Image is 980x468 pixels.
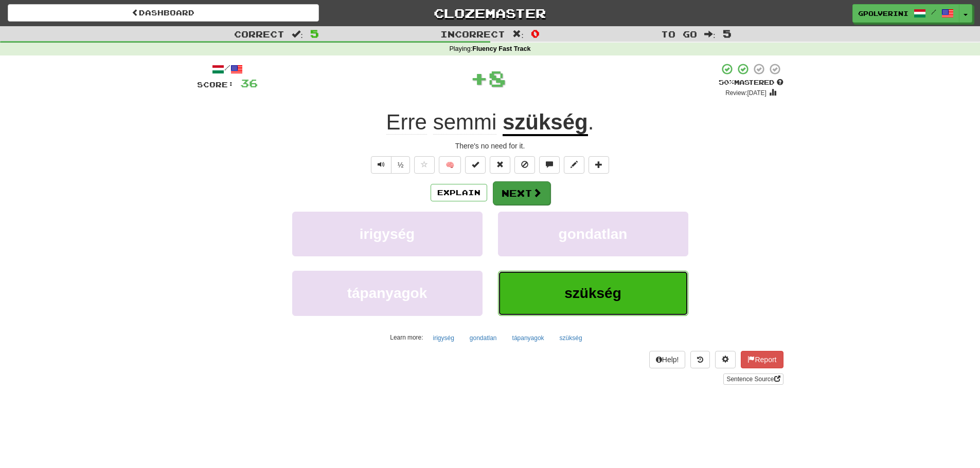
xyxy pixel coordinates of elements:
[334,4,646,22] a: Clozemaster
[347,285,427,301] span: tápanyagok
[472,45,530,52] strong: Fluency Fast Track
[649,351,686,368] button: Help!
[490,156,510,174] button: Reset to 0% Mastered (alt+r)
[310,27,319,40] span: 5
[507,330,550,346] button: tápanyagok
[427,330,459,346] button: irigység
[931,8,936,15] span: /
[464,330,503,346] button: gondatlan
[554,330,588,346] button: szükség
[360,226,415,242] span: irigység
[589,156,609,174] button: Add to collection (alt+a)
[564,285,621,301] span: szükség
[852,4,959,23] a: gpolverini /
[514,156,535,174] button: Ignore sentence (alt+i)
[197,63,258,76] div: /
[512,30,524,39] span: :
[439,156,461,174] button: 🧠
[725,89,767,97] small: Review: [DATE]
[390,334,423,341] small: Learn more:
[690,351,710,368] button: Round history (alt+y)
[588,110,594,134] span: .
[234,29,284,39] span: Correct
[858,9,908,18] span: gpolverini
[503,110,588,136] u: szükség
[470,63,488,93] span: +
[197,141,783,151] div: There's no need for it.
[414,156,435,174] button: Favorite sentence (alt+f)
[433,110,497,135] span: semmi
[493,181,550,205] button: Next
[391,156,411,174] button: ½
[386,110,427,135] span: Erre
[369,156,411,174] div: Text-to-speech controls
[498,212,688,256] button: gondatlan
[498,271,688,315] button: szükség
[723,373,783,385] a: Sentence Source
[539,156,560,174] button: Discuss sentence (alt+u)
[741,351,783,368] button: Report
[292,271,483,315] button: tápanyagok
[719,78,783,87] div: Mastered
[488,65,506,91] span: 8
[531,27,540,40] span: 0
[704,30,716,39] span: :
[8,4,319,22] a: Dashboard
[371,156,391,174] button: Play sentence audio (ctl+space)
[465,156,486,174] button: Set this sentence to 100% Mastered (alt+m)
[292,30,303,39] span: :
[723,27,732,40] span: 5
[564,156,584,174] button: Edit sentence (alt+d)
[431,184,487,201] button: Explain
[240,77,258,89] span: 36
[661,29,697,39] span: To go
[559,226,628,242] span: gondatlan
[440,29,505,39] span: Incorrect
[719,78,734,86] span: 50 %
[292,212,483,256] button: irigység
[197,80,234,89] span: Score:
